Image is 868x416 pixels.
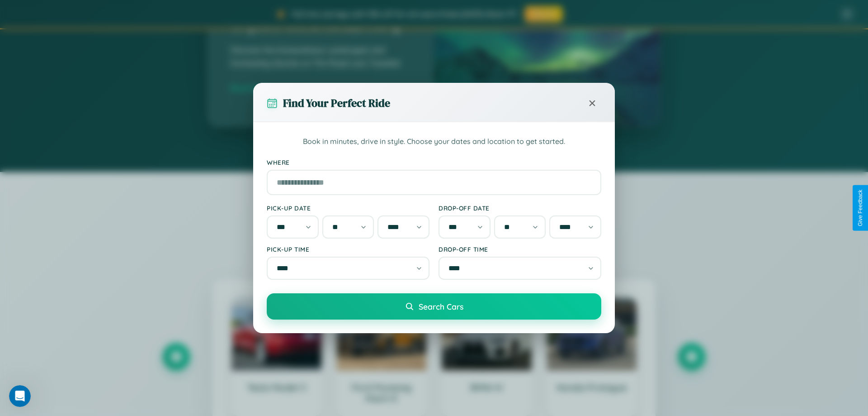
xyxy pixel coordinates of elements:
[439,204,601,212] label: Drop-off Date
[267,293,601,320] button: Search Cars
[267,204,429,212] label: Pick-up Date
[419,301,463,311] span: Search Cars
[283,96,390,110] h3: Find Your Perfect Ride
[267,158,601,166] label: Where
[267,245,429,253] label: Pick-up Time
[439,245,601,253] label: Drop-off Time
[267,136,601,148] p: Book in minutes, drive in style. Choose your dates and location to get started.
